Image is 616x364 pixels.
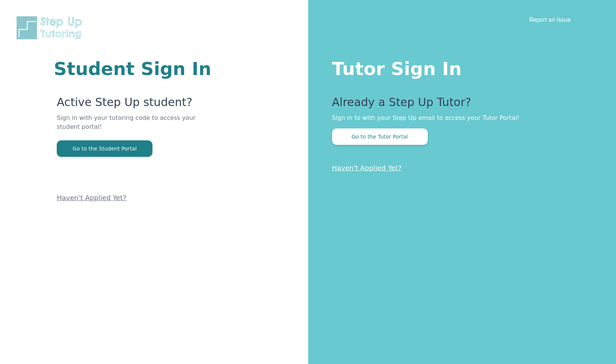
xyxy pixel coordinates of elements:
h1: Tutor Sign In [332,57,586,78]
a: Go to the Student Portal [57,145,152,152]
img: Step Up Tutoring horizontal logo [15,15,87,41]
button: Go to the Student Portal [57,140,152,157]
p: Active Step Up student? [57,96,219,113]
a: Go to the Tutor Portal [332,133,428,140]
h1: Student Sign In [54,60,219,78]
button: Go to the Tutor Portal [332,128,428,145]
p: Already a Step Up Tutor? [332,96,586,113]
a: Haven't Applied Yet? [57,194,127,202]
p: Sign in to with your Step Up email to access your Tutor Portal! [332,113,586,122]
p: Sign in with your tutoring code to access your student portal! [57,113,219,140]
a: Report an Issue [529,16,571,23]
a: Haven't Applied Yet? [332,164,402,172]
